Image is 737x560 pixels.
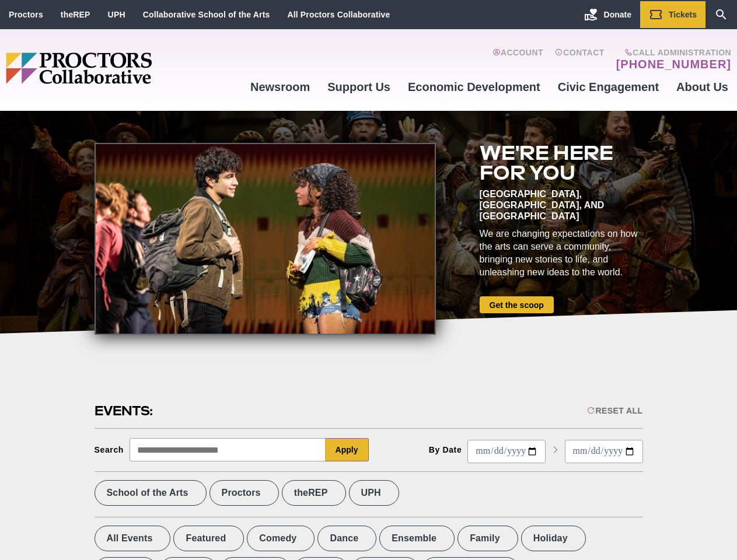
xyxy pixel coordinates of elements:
img: Proctors logo [6,52,242,84]
label: Comedy [247,526,315,551]
div: Search [95,445,124,454]
label: All Events [95,526,171,551]
a: Collaborative School of the Arts [143,10,270,19]
label: UPH [349,480,399,506]
a: UPH [108,10,125,19]
div: We are changing expectations on how the arts can serve a community, bringing new stories to life,... [480,228,643,279]
a: Economic Development [399,71,549,103]
a: Donate [575,1,640,28]
a: theREP [61,10,90,19]
a: Get the scoop [480,296,554,313]
a: Civic Engagement [549,71,668,103]
a: [PHONE_NUMBER] [616,57,731,71]
a: Support Us [319,71,399,103]
a: Proctors [9,10,43,19]
label: School of the Arts [95,480,207,506]
div: By Date [429,445,462,454]
label: Ensemble [379,526,455,551]
a: Contact [555,48,605,71]
label: Dance [317,526,376,551]
label: Featured [173,526,244,551]
span: Donate [604,10,631,19]
a: Account [493,48,543,71]
div: [GEOGRAPHIC_DATA], [GEOGRAPHIC_DATA], and [GEOGRAPHIC_DATA] [480,188,643,222]
a: Newsroom [242,71,319,103]
label: Holiday [521,526,586,551]
div: Reset All [587,406,642,415]
span: Tickets [669,10,697,19]
label: Family [457,526,518,551]
a: Search [705,1,737,28]
a: Tickets [640,1,705,28]
label: theREP [282,480,346,506]
h2: Events: [95,402,155,420]
h2: We're here for you [480,143,643,183]
a: All Proctors Collaborative [287,10,390,19]
span: Call Administration [613,48,731,57]
button: Apply [326,438,369,461]
a: About Us [668,71,737,103]
label: Proctors [209,480,279,506]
